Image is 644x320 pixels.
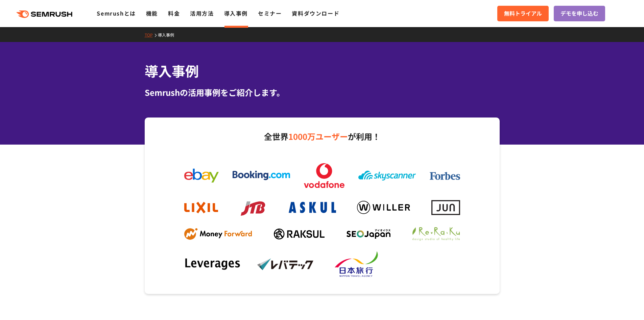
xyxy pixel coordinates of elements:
a: 活用方法 [190,9,214,17]
img: raksul [274,229,325,239]
span: デモを申し込む [560,9,598,18]
img: mf [184,228,252,240]
img: skyscanner [358,171,416,180]
img: forbes [430,172,460,180]
a: デモを申し込む [554,6,605,21]
a: セミナー [258,9,282,17]
img: ReRaKu [412,227,460,241]
img: ebay [184,169,219,183]
a: 導入事例 [224,9,248,17]
img: dummy [402,257,460,272]
img: vodafone [304,163,344,188]
img: lixil [184,202,218,213]
img: askul [289,202,336,213]
span: 無料トライアル [504,9,542,18]
a: 無料トライアル [497,6,549,21]
h1: 導入事例 [145,61,500,81]
a: TOP [145,32,158,38]
img: booking [233,171,290,180]
img: jun [431,200,460,215]
div: Semrushの活用事例をご紹介します。 [145,86,500,99]
img: nta [330,251,387,278]
a: 導入事例 [158,32,179,38]
a: 機能 [146,9,158,17]
a: 資料ダウンロード [292,9,339,17]
p: 全世界 が利用！ [177,129,467,144]
img: leverages [184,258,242,271]
img: levtech [257,258,314,271]
img: willer [357,201,410,214]
img: seojapan [347,229,390,239]
span: 1000万ユーザー [288,130,348,142]
a: Semrushとは [97,9,136,17]
img: jtb [239,198,268,217]
a: 料金 [168,9,180,17]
